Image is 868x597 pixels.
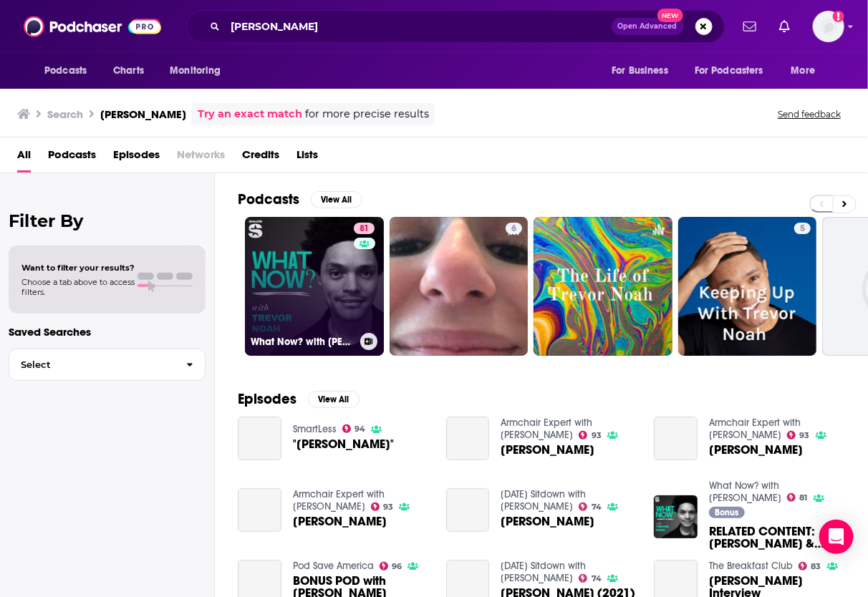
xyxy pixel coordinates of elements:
[245,217,384,356] a: 81What Now? with [PERSON_NAME]
[501,444,594,456] span: [PERSON_NAME]
[305,106,429,122] span: for more precise results
[579,431,602,440] a: 93
[238,190,362,208] a: PodcastsView All
[48,143,96,173] a: Podcasts
[226,15,612,38] input: Search podcasts, credits, & more...
[446,417,490,460] a: Trevor Noah
[799,562,821,571] a: 83
[501,444,594,456] a: Trevor Noah
[738,14,762,39] a: Show notifications dropdown
[612,61,668,81] span: For Business
[709,560,793,572] a: The Breakfast Club
[592,432,602,439] span: 93
[592,576,602,582] span: 74
[787,431,810,440] a: 93
[501,515,594,528] span: [PERSON_NAME]
[9,360,175,369] span: Select
[501,515,594,528] a: Trevor Noah
[392,563,402,570] span: 96
[170,61,221,81] span: Monitoring
[355,426,365,432] span: 94
[813,11,844,42] button: Show profile menu
[579,574,602,583] a: 74
[800,222,805,236] span: 5
[715,508,739,517] span: Bonus
[501,560,586,584] a: Sunday Sitdown with Willie Geist
[791,61,816,81] span: More
[186,10,725,43] div: Search podcasts, credits, & more...
[678,217,817,356] a: 5
[380,562,402,571] a: 96
[238,488,281,532] a: Trevor Noah
[177,143,225,173] span: Networks
[293,438,394,450] span: "[PERSON_NAME]"
[618,23,677,30] span: Open Advanced
[833,11,844,22] svg: Add a profile image
[293,515,387,528] span: [PERSON_NAME]
[342,424,366,433] a: 94
[383,504,393,510] span: 93
[654,495,698,539] img: RELATED CONTENT: Trevor Noah & Daniel Ek on Storytelling and Tech
[654,417,698,460] a: Trevor Noah
[800,495,808,501] span: 81
[9,210,206,231] h2: Filter By
[293,438,394,450] a: "Trevor Noah"
[293,560,374,572] a: Pod Save America
[360,222,369,236] span: 81
[251,336,355,348] h3: What Now? with [PERSON_NAME]
[47,107,83,121] h3: Search
[100,107,186,121] h3: [PERSON_NAME]
[311,191,362,208] button: View All
[506,223,522,234] a: 6
[293,488,385,513] a: Armchair Expert with Dax Shepard
[773,14,796,39] a: Show notifications dropdown
[709,525,845,550] span: RELATED CONTENT: [PERSON_NAME] & [PERSON_NAME] on Storytelling and Tech
[709,525,845,550] a: RELATED CONTENT: Trevor Noah & Daniel Ek on Storytelling and Tech
[501,417,592,441] a: Armchair Expert with Dax Shepard
[781,57,834,84] button: open menu
[17,143,31,173] a: All
[354,223,375,234] a: 81
[24,13,161,40] img: Podchaser - Follow, Share and Rate Podcasts
[238,417,281,460] a: "Trevor Noah"
[9,325,206,339] p: Saved Searches
[501,488,586,513] a: Sunday Sitdown with Willie Geist
[612,18,684,35] button: Open AdvancedNew
[709,444,803,456] span: [PERSON_NAME]
[238,190,299,208] h2: Podcasts
[113,143,160,173] a: Episodes
[296,143,318,173] a: Lists
[371,503,394,511] a: 93
[9,349,206,381] button: Select
[773,108,845,120] button: Send feedback
[685,57,784,84] button: open menu
[104,57,153,84] a: Charts
[813,11,844,42] span: Logged in as Morgan16
[695,61,763,81] span: For Podcasters
[811,563,821,570] span: 83
[34,57,105,84] button: open menu
[511,222,516,236] span: 6
[293,423,337,435] a: SmartLess
[198,106,302,122] a: Try an exact match
[160,57,239,84] button: open menu
[242,143,279,173] a: Credits
[602,57,686,84] button: open menu
[44,61,87,81] span: Podcasts
[308,391,360,408] button: View All
[709,417,801,441] a: Armchair Expert with Dax Shepard
[800,432,810,439] span: 93
[709,444,803,456] a: Trevor Noah
[794,223,811,234] a: 5
[293,515,387,528] a: Trevor Noah
[238,390,360,408] a: EpisodesView All
[390,217,529,356] a: 6
[21,263,135,273] span: Want to filter your results?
